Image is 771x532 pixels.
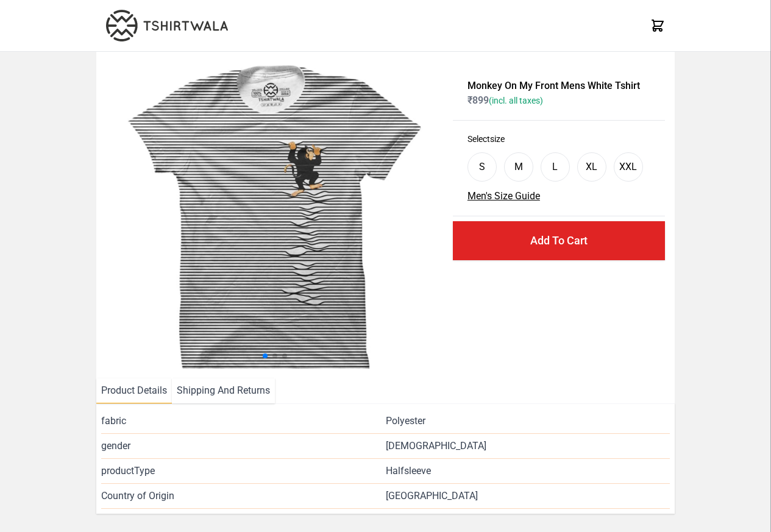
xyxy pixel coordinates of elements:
[101,489,385,503] span: Country of Origin
[479,160,485,174] div: S
[96,378,172,403] li: Product Details
[101,464,385,478] span: productType
[101,439,385,453] span: gender
[467,189,540,204] button: Men's Size Guide
[101,414,385,428] span: fabric
[619,160,637,174] div: XXL
[489,96,543,105] span: (incl. all taxes)
[106,62,443,369] img: monkey-climbing.jpg
[453,221,665,260] button: Add To Cart
[467,94,543,106] span: ₹ 899
[552,160,558,174] div: L
[172,378,275,403] li: Shipping And Returns
[386,464,431,478] span: Halfsleeve
[467,133,650,145] h3: Select size
[586,160,597,174] div: XL
[467,79,650,93] h1: Monkey On My Front Mens White Tshirt
[386,489,670,503] span: [GEOGRAPHIC_DATA]
[514,160,523,174] div: M
[386,414,425,428] span: Polyester
[386,439,486,453] span: [DEMOGRAPHIC_DATA]
[106,10,228,41] img: TW-LOGO-400-104.png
